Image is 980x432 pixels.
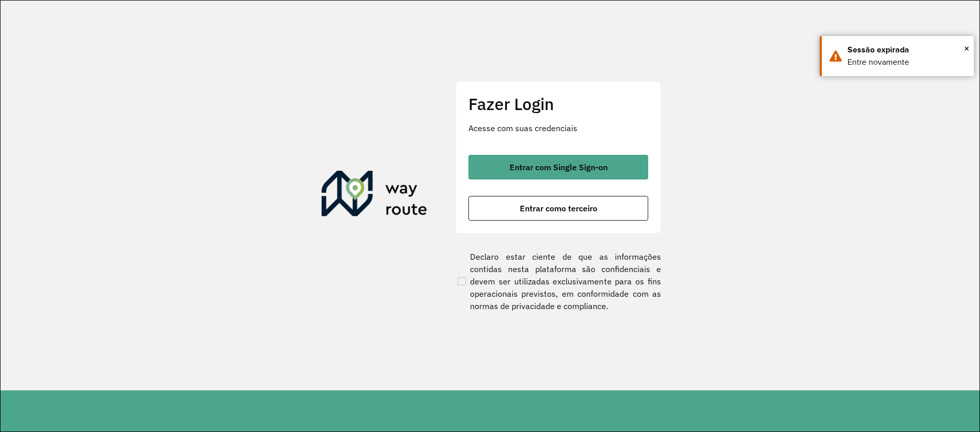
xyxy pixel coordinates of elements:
h2: Fazer Login [468,94,648,114]
label: Declaro estar ciente de que as informações contidas nesta plataforma são confidenciais e devem se... [456,250,661,312]
button: button [468,155,648,179]
span: × [964,41,969,56]
div: Entre novamente [847,56,966,68]
button: button [468,196,648,221]
p: Acesse com suas credenciais [468,122,648,134]
button: Close [964,41,969,56]
div: Sessão expirada [847,44,966,56]
span: Entrar como terceiro [520,204,597,212]
img: Roteirizador AmbevTech [322,171,427,220]
span: Entrar com Single Sign-on [510,163,608,171]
